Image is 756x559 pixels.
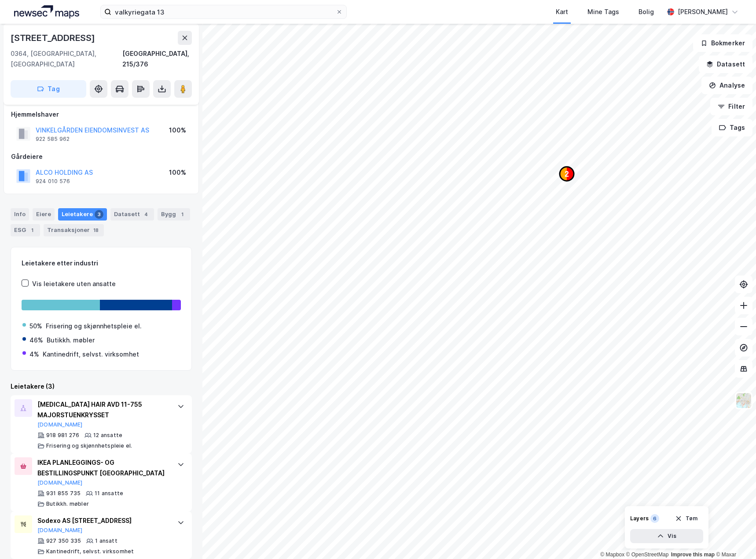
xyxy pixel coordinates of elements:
div: ESG [11,224,40,236]
button: Filter [710,98,752,115]
div: [PERSON_NAME] [678,7,728,17]
input: Søk på adresse, matrikkel, gårdeiere, leietakere eller personer [111,5,336,18]
button: Tag [11,80,86,98]
div: Kantinedrift, selvst. virksomhet [46,548,134,555]
div: 0364, [GEOGRAPHIC_DATA], [GEOGRAPHIC_DATA] [11,48,122,70]
div: Layers [630,515,649,522]
button: Vis [630,529,703,543]
div: 1 [178,210,187,219]
div: Kontrollprogram for chat [712,517,756,559]
div: Frisering og skjønnhetspleie el. [46,321,142,331]
div: 927 350 335 [46,537,81,544]
img: logo.a4113a55bc3d86da70a041830d287a7e.svg [14,5,79,18]
div: Transaksjoner [44,224,104,236]
img: Z [735,392,752,409]
div: 1 ansatt [95,537,117,544]
div: 18 [92,226,100,235]
div: 931 855 735 [46,490,81,497]
button: Tøm [669,511,703,526]
div: Leietakere [58,208,107,221]
div: Leietakere etter industri [22,258,181,268]
div: Kart [556,7,568,17]
div: Vis leietakere uten ansatte [32,279,116,289]
text: 2 [565,170,569,178]
button: [DOMAIN_NAME] [37,421,83,428]
div: 4 [142,210,150,219]
div: 12 ansatte [93,432,122,439]
div: [MEDICAL_DATA] HAIR AVD 11-755 MAJORSTUENKRYSSET [37,399,169,420]
div: Bygg [158,208,190,221]
div: 1 [28,226,37,235]
div: Frisering og skjønnhetspleie el. [46,442,132,449]
div: Hjemmelshaver [11,109,191,120]
div: 924 010 576 [36,178,70,185]
div: 100% [169,167,186,178]
div: [STREET_ADDRESS] [11,31,97,45]
div: 6 [650,514,659,523]
iframe: Chat Widget [712,517,756,559]
div: 922 585 962 [36,136,70,143]
button: Analyse [701,77,752,94]
div: Datasett [110,208,154,221]
div: 50% [29,321,42,331]
div: Sodexo AS [STREET_ADDRESS] [37,515,169,526]
a: Mapbox [600,552,624,558]
div: Butikkh. møbler [46,500,89,508]
div: 3 [95,210,103,219]
a: Improve this map [671,552,715,558]
div: 918 981 276 [46,432,79,439]
div: [GEOGRAPHIC_DATA], 215/376 [122,48,192,70]
button: [DOMAIN_NAME] [37,479,83,486]
div: Eiere [33,208,55,221]
div: 4% [29,349,39,360]
div: Bolig [639,7,654,17]
button: Tags [712,119,752,136]
div: Map marker [560,167,574,181]
div: Gårdeiere [11,151,191,162]
a: OpenStreetMap [626,552,669,558]
div: 46% [29,335,43,346]
div: Info [11,208,29,221]
div: IKEA PLANLEGGINGS- OG BESTILLINGSPUNKT [GEOGRAPHIC_DATA] [37,457,169,478]
button: [DOMAIN_NAME] [37,527,83,534]
div: Leietakere (3) [11,381,192,392]
div: Kantinedrift, selvst. virksomhet [43,349,139,360]
div: 100% [169,125,186,136]
div: Butikkh. møbler [47,335,95,346]
button: Datasett [699,55,752,73]
div: Mine Tags [587,7,619,17]
button: Bokmerker [693,34,752,52]
div: 11 ansatte [95,490,123,497]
